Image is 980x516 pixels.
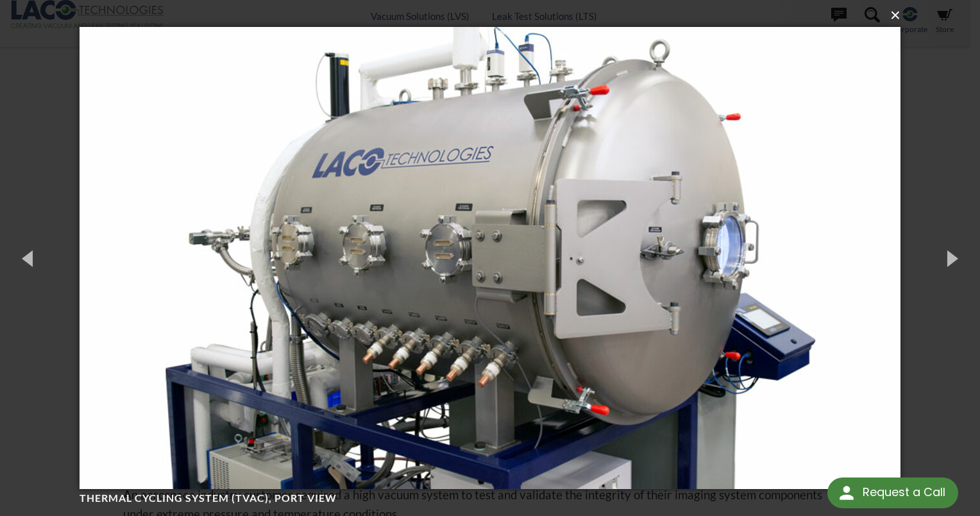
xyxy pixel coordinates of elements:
[922,223,980,293] button: Next (Right arrow key)
[827,477,958,508] div: Request a Call
[863,477,945,507] div: Request a Call
[836,483,857,503] img: round button
[80,492,877,505] h4: Thermal Cycling System (TVAC), port view
[83,1,904,30] button: ×
[80,1,900,515] img: Thermal Cycling System (TVAC), port view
